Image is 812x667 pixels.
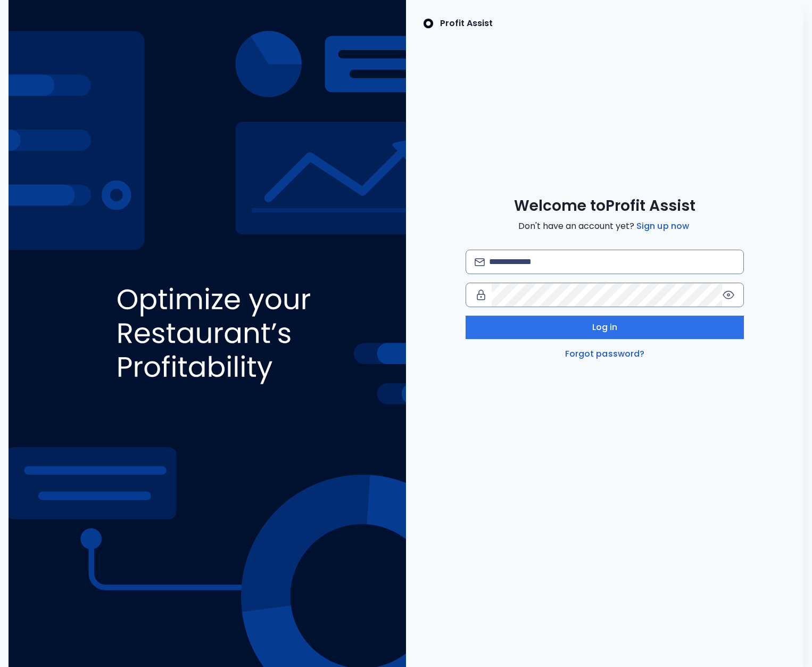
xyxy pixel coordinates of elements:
[514,196,695,216] span: Welcome to Profit Assist
[466,316,744,339] button: Log in
[592,321,618,334] span: Log in
[634,220,691,233] a: Sign up now
[518,220,691,233] span: Don't have an account yet?
[475,258,485,266] img: email
[423,17,434,30] img: SpotOn Logo
[440,17,493,30] p: Profit Assist
[563,348,647,360] a: Forgot password?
